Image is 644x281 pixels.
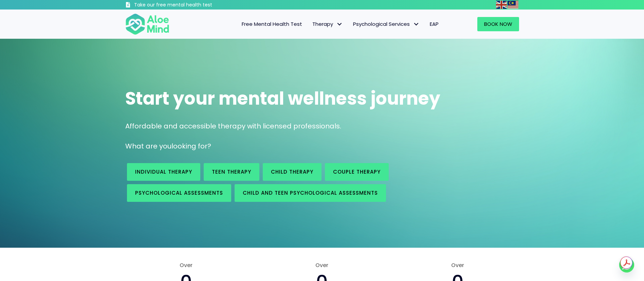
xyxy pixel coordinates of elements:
[204,163,259,181] a: Teen Therapy
[508,1,519,8] a: Malay
[353,20,420,28] span: Psychological Services
[271,168,313,175] span: Child Therapy
[348,17,425,31] a: Psychological ServicesPsychological Services: submenu
[127,163,200,181] a: Individual therapy
[484,20,512,28] span: Book Now
[135,168,192,175] span: Individual therapy
[325,163,389,181] a: Couple therapy
[508,1,518,9] img: ms
[125,141,171,151] span: What are you
[237,17,307,31] a: Free Mental Health Test
[335,19,345,29] span: Therapy: submenu
[127,184,231,202] a: Psychological assessments
[619,258,634,273] a: Whatsapp
[212,168,251,175] span: Teen Therapy
[125,13,169,35] img: Aloe mind Logo
[263,163,321,181] a: Child Therapy
[171,141,211,151] span: looking for?
[312,20,343,28] span: Therapy
[430,20,439,28] span: EAP
[134,2,249,8] h3: Take our free mental health test
[411,19,421,29] span: Psychological Services: submenu
[333,168,381,175] span: Couple therapy
[243,189,378,196] span: Child and Teen Psychological assessments
[425,17,444,31] a: EAP
[397,261,519,269] span: Over
[235,184,386,202] a: Child and Teen Psychological assessments
[242,20,302,28] span: Free Mental Health Test
[125,2,249,10] a: Take our free mental health test
[307,17,348,31] a: TherapyTherapy: submenu
[125,121,519,131] p: Affordable and accessible therapy with licensed professionals.
[261,261,383,269] span: Over
[477,17,519,31] a: Book Now
[178,17,444,31] nav: Menu
[135,189,223,196] span: Psychological assessments
[496,1,507,9] img: en
[496,1,508,8] a: English
[125,261,247,269] span: Over
[125,86,440,111] span: Start your mental wellness journey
